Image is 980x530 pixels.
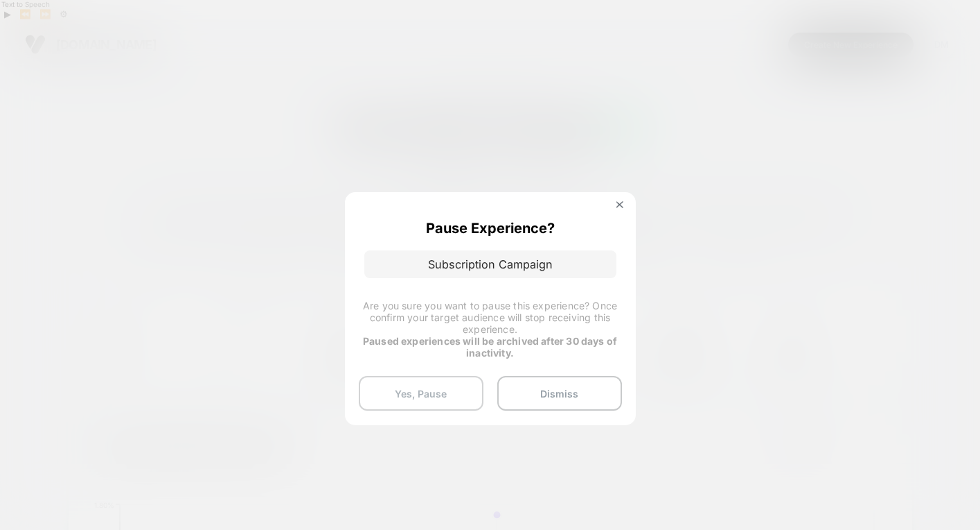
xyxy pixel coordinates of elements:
button: Dismiss [497,376,622,411]
p: Subscription Campaign [364,250,616,278]
strong: Paused experiences will be archived after 30 days of inactivity. [363,335,617,359]
button: Yes, Pause [359,376,483,411]
p: Pause Experience? [426,220,555,237]
span: Are you sure you want to pause this experience? Once confirm your target audience will stop recei... [363,300,617,335]
img: close [616,201,623,208]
